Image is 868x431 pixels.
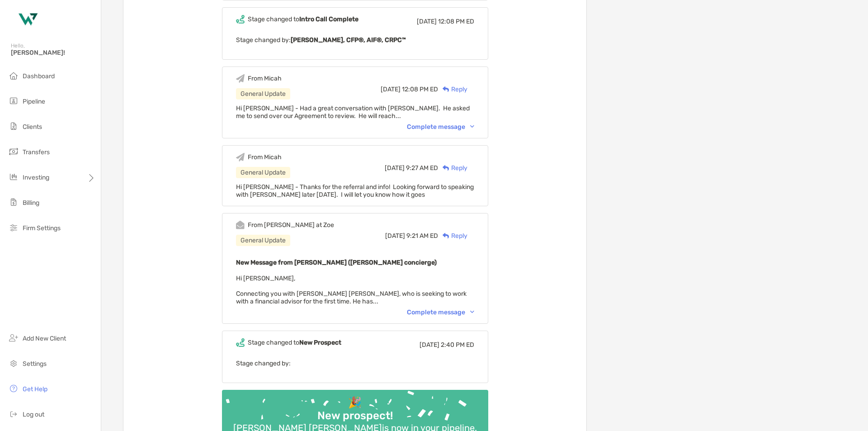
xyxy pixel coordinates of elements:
span: 12:08 PM ED [438,18,474,25]
img: Event icon [236,221,245,229]
span: Settings [23,360,47,368]
span: Pipeline [23,98,45,105]
div: From [PERSON_NAME] at Zoe [248,221,334,229]
div: Reply [438,163,467,173]
div: New prospect! [314,409,396,422]
span: 9:21 AM ED [406,232,438,240]
span: [DATE] [381,85,401,93]
span: Hi [PERSON_NAME] - Had a great conversation with [PERSON_NAME]. He asked me to send over our Agre... [236,104,470,120]
img: settings icon [8,358,19,369]
div: From Micah [248,153,282,161]
div: 🎉 [344,396,365,409]
span: 9:27 AM ED [406,164,438,172]
span: Hi [PERSON_NAME], Connecting you with [PERSON_NAME] [PERSON_NAME], who is seeking to work with a ... [236,275,467,305]
img: Event icon [236,338,245,347]
img: Event icon [236,74,245,83]
img: Zoe Logo [11,4,43,36]
img: Reply icon [443,86,449,92]
img: Event icon [236,153,245,161]
div: From Micah [248,75,282,82]
img: Chevron icon [470,311,474,313]
span: Dashboard [23,72,55,80]
span: [DATE] [420,341,439,349]
img: dashboard icon [8,70,19,81]
div: General Update [236,167,290,178]
span: 12:08 PM ED [402,85,438,93]
b: New Message from [PERSON_NAME] ([PERSON_NAME] concierge) [236,259,437,266]
span: Add New Client [23,335,66,342]
span: 2:40 PM ED [441,341,474,349]
img: logout icon [8,408,19,419]
div: Complete message [407,308,474,316]
span: Firm Settings [23,224,61,232]
img: transfers icon [8,146,19,157]
p: Stage changed by: [236,34,474,46]
div: General Update [236,235,290,246]
span: Billing [23,199,39,207]
div: Stage changed to [248,339,341,346]
img: add_new_client icon [8,332,19,343]
span: Get Help [23,385,47,393]
div: Stage changed to [248,15,359,23]
b: Intro Call Complete [299,15,359,23]
span: [PERSON_NAME]! [11,49,95,57]
span: Investing [23,174,49,181]
img: billing icon [8,197,19,208]
span: Log out [23,411,44,418]
img: firm-settings icon [8,222,19,233]
img: Event icon [236,15,245,24]
div: General Update [236,88,290,99]
div: Complete message [407,123,474,131]
div: Reply [438,231,467,241]
img: Reply icon [443,165,449,171]
img: get-help icon [8,383,19,394]
img: pipeline icon [8,95,19,106]
p: Stage changed by: [236,358,474,369]
span: [DATE] [385,232,405,240]
img: Reply icon [443,233,449,239]
img: clients icon [8,121,19,132]
span: [DATE] [417,18,437,25]
img: investing icon [8,171,19,182]
span: Hi [PERSON_NAME] - Thanks for the referral and info! Looking forward to speaking with [PERSON_NAM... [236,183,474,199]
b: New Prospect [299,339,341,346]
span: [DATE] [385,164,405,172]
span: Clients [23,123,42,131]
b: [PERSON_NAME], CFP®, AIF®, CRPC™ [291,36,406,44]
span: Transfers [23,148,50,156]
img: Chevron icon [470,125,474,128]
div: Reply [438,85,467,94]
